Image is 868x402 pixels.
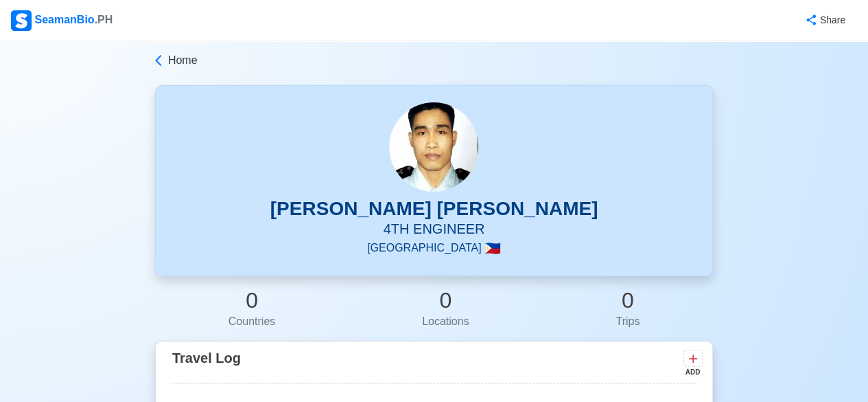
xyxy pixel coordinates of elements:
[484,242,501,255] span: 🇵🇭
[152,52,713,69] a: Home
[228,313,275,330] div: Countries
[683,367,700,377] div: ADD
[791,7,857,34] button: Share
[172,350,241,366] span: Travel Log
[11,10,32,31] img: Logo
[168,52,198,69] span: Home
[422,287,469,313] h2: 0
[172,197,696,221] h3: [PERSON_NAME] [PERSON_NAME]
[228,287,275,313] h2: 0
[615,313,640,330] div: Trips
[172,240,696,256] p: [GEOGRAPHIC_DATA]
[11,10,113,31] div: SeamanBio
[615,287,640,313] h2: 0
[172,221,696,240] h5: 4TH ENGINEER
[422,313,469,330] div: Locations
[95,14,113,25] span: .PH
